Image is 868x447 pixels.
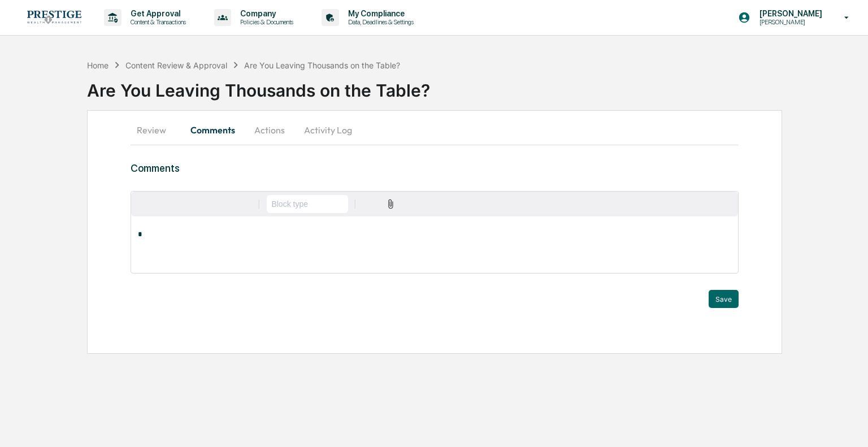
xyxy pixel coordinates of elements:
[121,9,192,18] p: Get Approval
[77,8,145,29] a: 🗄️Attestations
[231,18,299,26] p: Policies & Documents
[244,60,400,70] div: Are You Leaving Thousands on the Table?
[750,18,828,26] p: [PERSON_NAME]
[131,116,181,144] button: Review
[295,116,361,144] button: Activity Log
[244,116,295,144] button: Actions
[87,60,108,70] div: Home
[87,71,868,101] div: Are You Leaving Thousands on the Table?
[750,9,828,18] p: [PERSON_NAME]
[93,13,140,24] span: Attestations
[80,62,137,71] a: Powered byPylon
[23,13,73,24] span: Preclearance
[121,18,192,26] p: Content & Transactions
[125,60,227,70] div: Content Review & Approval
[7,8,77,29] a: 🖐️Preclearance
[709,290,739,308] button: Save
[82,14,91,23] div: 🗄️
[231,9,299,18] p: Company
[267,195,348,213] button: Block type
[112,62,137,71] span: Pylon
[11,36,20,45] div: 🔎
[7,30,76,50] a: 🔎Data Lookup
[339,9,419,18] p: My Compliance
[339,18,419,26] p: Data, Deadlines & Settings
[131,116,738,144] div: secondary tabs example
[131,162,738,174] h3: Comments
[181,116,244,144] button: Comments
[381,197,401,212] button: Attach files
[23,34,71,46] span: Data Lookup
[155,195,173,213] button: Italic
[11,14,20,23] div: 🖐️
[173,195,191,213] button: Underline
[137,195,155,213] button: Bold
[27,11,81,24] img: logo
